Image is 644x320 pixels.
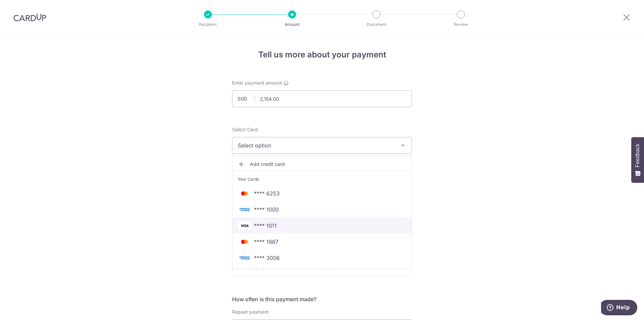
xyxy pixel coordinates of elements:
[232,137,412,154] button: Select option
[238,189,251,197] img: MASTERCARD
[232,295,412,303] h5: How often is this payment made?
[267,21,317,28] p: Amount
[13,13,46,21] img: CardUp
[250,161,406,168] span: Add credit card
[238,176,259,183] span: Your Cards
[635,144,641,167] span: Feedback
[183,21,233,28] p: Recipient
[232,158,412,170] a: Add credit card
[232,127,258,132] span: translation missing: en.payables.payment_networks.credit_card.summary.labels.select_card
[238,254,251,262] img: AMEX
[232,80,282,86] span: Enter payment amount
[232,90,412,107] input: 0.00
[352,21,401,28] p: Document
[238,238,251,246] img: MASTERCARD
[232,309,269,315] label: Repeat payment
[232,49,412,61] h4: Tell us more about your payment
[238,141,394,149] span: Select option
[631,137,644,183] button: Feedback - Show survey
[237,95,255,102] span: SGD
[601,300,637,317] iframe: Opens a widget where you can find more information
[232,155,412,269] ul: Select option
[238,222,251,230] img: VISA
[436,21,486,28] p: Review
[238,205,251,214] img: AMEX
